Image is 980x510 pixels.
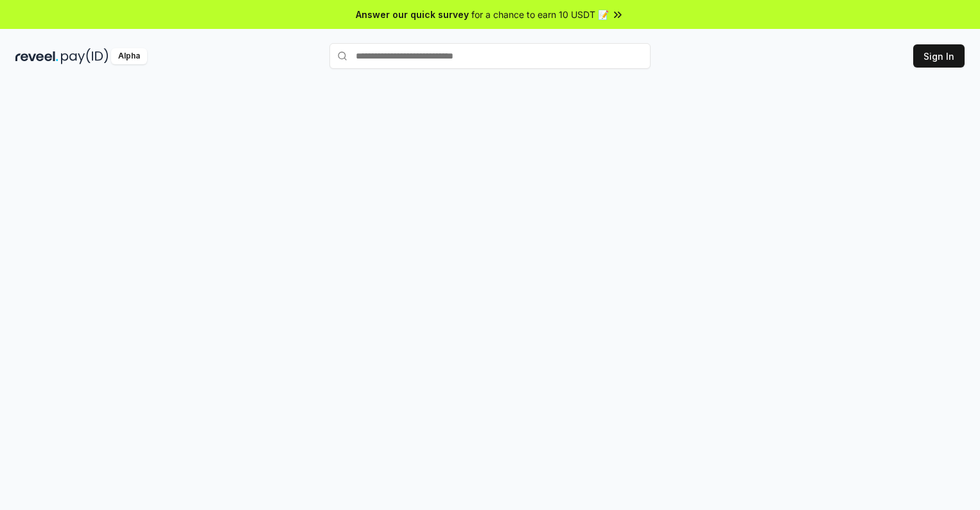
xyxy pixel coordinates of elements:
[356,8,469,21] span: Answer our quick survey
[15,48,58,64] img: reveel_dark
[61,48,109,64] img: pay_id
[111,48,147,64] div: Alpha
[471,8,609,21] span: for a chance to earn 10 USDT 📝
[913,44,965,68] button: Sign In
